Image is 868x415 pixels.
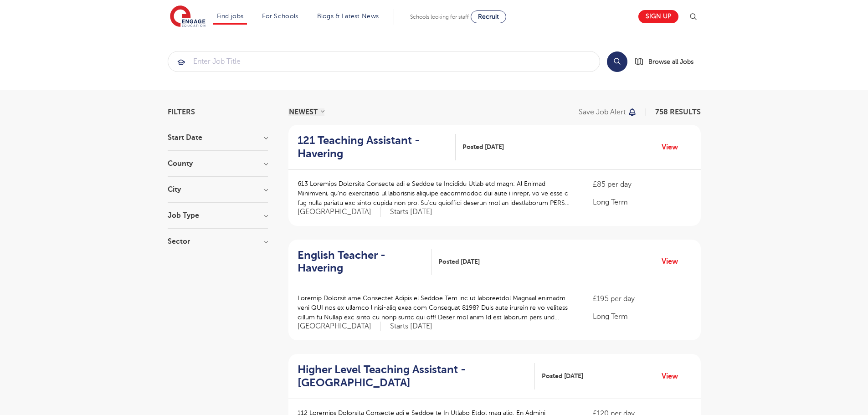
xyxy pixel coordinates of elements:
[298,134,456,160] a: 121 Teaching Assistant - Havering
[298,249,425,275] h2: English Teacher - Havering
[298,134,448,160] h2: 121 Teaching Assistant - Havering
[410,14,469,20] span: Schools looking for staff
[298,179,575,208] p: 613 Loremips Dolorsita Consecte adi e Seddoe te Incididu Utlab etd magn: Al Enimad Minimveni, qu’...
[662,141,685,153] a: View
[298,322,381,331] span: [GEOGRAPHIC_DATA]
[662,370,685,382] a: View
[662,256,685,267] a: View
[298,363,535,389] a: Higher Level Teaching Assistant - [GEOGRAPHIC_DATA]
[438,257,480,266] span: Posted [DATE]
[471,10,506,23] a: Recruit
[298,249,432,275] a: English Teacher - Havering
[168,51,600,72] div: Submit
[607,51,627,72] button: Search
[170,5,205,28] img: Engage Education
[298,207,381,217] span: [GEOGRAPHIC_DATA]
[217,13,244,20] a: Find jobs
[593,311,691,322] p: Long Term
[298,293,575,322] p: Loremip Dolorsit ame Consectet Adipis el Seddoe Tem inc ut laboreetdol Magnaal enimadm veni QUI n...
[168,134,268,141] h3: Start Date
[317,13,379,20] a: Blogs & Latest News
[635,56,701,67] a: Browse all Jobs
[593,179,691,190] p: £85 per day
[478,13,499,20] span: Recruit
[168,160,268,167] h3: County
[168,51,600,72] input: Submit
[168,212,268,219] h3: Job Type
[593,197,691,208] p: Long Term
[390,207,432,217] p: Starts [DATE]
[638,10,678,23] a: Sign up
[648,56,693,67] span: Browse all Jobs
[542,371,583,381] span: Posted [DATE]
[262,13,298,20] a: For Schools
[462,142,504,152] span: Posted [DATE]
[390,322,432,331] p: Starts [DATE]
[579,108,626,116] p: Save job alert
[168,108,195,116] span: Filters
[655,108,701,116] span: 758 RESULTS
[579,108,637,116] button: Save job alert
[593,293,691,304] p: £195 per day
[168,238,268,245] h3: Sector
[298,363,528,389] h2: Higher Level Teaching Assistant - [GEOGRAPHIC_DATA]
[168,186,268,193] h3: City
